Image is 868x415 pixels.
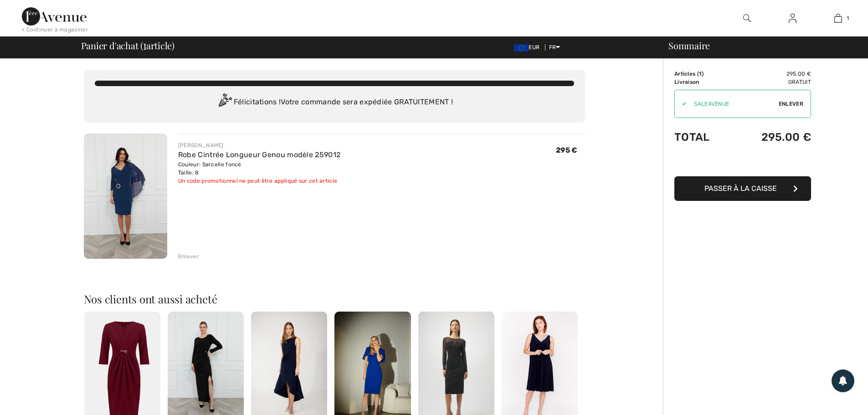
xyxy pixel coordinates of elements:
span: Panier d'achat ( article) [81,41,175,50]
a: Robe Cintrée Longueur Genou modèle 259012 [178,150,340,159]
td: Gratuit [731,78,811,86]
div: Sommaire [657,41,863,50]
span: Enlever [779,100,803,108]
img: Mes infos [789,13,796,24]
td: Total [674,122,731,153]
a: 1 [816,13,860,24]
iframe: PayPal [674,153,811,173]
img: Robe Cintrée Longueur Genou modèle 259012 [84,133,167,259]
td: Articles ( ) [674,70,731,78]
div: [PERSON_NAME] [178,141,340,149]
img: Congratulation2.svg [216,93,234,112]
div: Félicitations ! Votre commande sera expédiée GRATUITEMENT ! [95,93,574,112]
span: EUR [514,44,543,51]
img: Euro [514,44,529,51]
img: recherche [743,13,751,24]
a: Se connecter [781,13,804,24]
div: < Continuer à magasiner [22,26,88,34]
input: Code promo [687,90,779,118]
td: 295.00 € [731,122,811,153]
button: Passer à la caisse [674,176,811,201]
div: ✔ [675,100,687,108]
div: Un code promotionnel ne peut être appliqué sur cet article [178,177,340,185]
div: Couleur: Sarcelle foncé Taille: 8 [178,160,340,177]
span: 1 [699,71,702,77]
td: 295.00 € [731,70,811,78]
span: 1 [143,39,146,51]
h2: Nos clients ont aussi acheté [84,293,585,304]
span: FR [549,44,560,51]
span: 1 [847,14,849,22]
img: Mon panier [834,13,842,24]
span: Passer à la caisse [704,184,777,193]
div: Enlever [178,252,199,261]
td: Livraison [674,78,731,86]
span: 295 € [556,146,578,154]
img: 1ère Avenue [22,7,87,26]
